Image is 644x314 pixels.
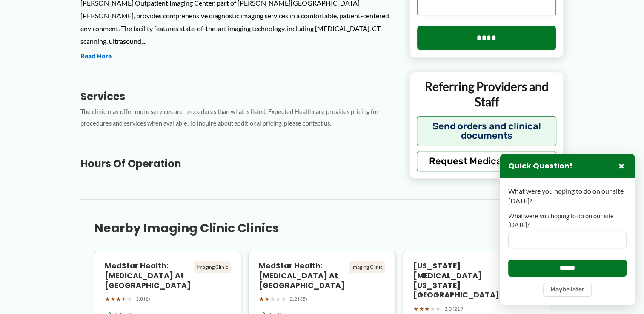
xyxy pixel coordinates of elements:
div: Imaging Clinic [194,261,231,273]
span: ★ [281,294,286,305]
h3: Nearby Imaging Clinic Clinics [94,221,279,236]
p: Referring Providers and Staff [417,79,557,110]
p: What were you hoping to do on our site [DATE]? [508,186,627,206]
span: ★ [264,294,270,305]
span: ★ [121,294,127,305]
span: ★ [110,294,116,305]
span: 3.0 (219) [444,304,465,314]
h4: MedStar Health: [MEDICAL_DATA] at [GEOGRAPHIC_DATA] [259,261,345,291]
h4: [US_STATE] [MEDICAL_DATA] [US_STATE][GEOGRAPHIC_DATA] [413,261,500,300]
span: 3.8 (6) [136,294,150,304]
button: Read More [80,51,112,62]
button: Request Medical Records [417,151,557,171]
span: ★ [116,294,121,305]
h3: Quick Question! [508,161,572,171]
span: ★ [105,294,110,305]
p: The clinic may offer more services and procedures than what is listed. Expected Healthcare provid... [80,106,396,129]
h3: Hours of Operation [80,157,396,170]
button: Maybe later [543,283,592,297]
h4: MedStar Health: [MEDICAL_DATA] at [GEOGRAPHIC_DATA] [105,261,191,291]
div: Imaging Clinic [349,261,385,273]
span: 2.2 (35) [290,294,307,304]
span: ★ [259,294,264,305]
label: What were you hoping to do on our site [DATE]? [508,212,627,229]
h3: Services [80,90,396,103]
span: ★ [270,294,275,305]
span: ★ [275,294,281,305]
button: Close [616,161,627,171]
span: ★ [127,294,132,305]
button: Send orders and clinical documents [417,116,557,146]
